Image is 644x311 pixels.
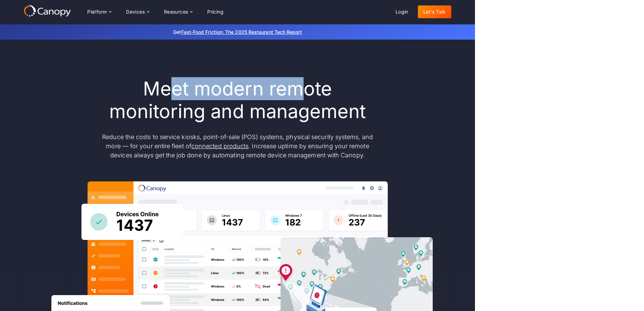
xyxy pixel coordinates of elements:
a: Login [390,5,414,18]
a: Fast-Food Friction: The 2025 Restaurant Tech Report [181,29,302,35]
div: Platform [87,9,107,14]
div: Devices [126,9,145,14]
div: Resources [159,5,198,19]
img: Canopy sees how many devices are online [81,204,183,240]
div: Resources [164,9,188,14]
a: Pricing [202,5,229,18]
h1: Meet modern remote monitoring and management [96,77,380,123]
a: Let's Talk [418,5,451,18]
a: connected products [191,142,248,150]
div: Platform [82,5,117,19]
p: Reduce the costs to service kiosks, point-of-sale (POS) systems, physical security systems, and m... [96,132,380,160]
p: Get [72,28,403,36]
div: Devices [121,5,154,19]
